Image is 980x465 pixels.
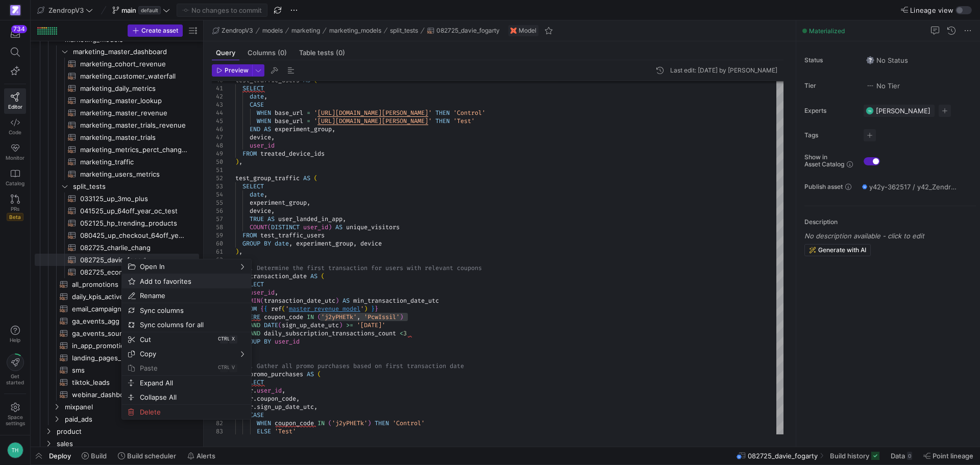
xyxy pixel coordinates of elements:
span: Add to favorites [136,274,220,288]
span: base_url [275,109,303,117]
span: Experts [804,107,855,114]
span: user_id [250,141,275,150]
span: split_tests [390,27,418,34]
span: { [260,305,264,313]
span: 'Test' [453,117,475,125]
span: main [121,6,136,14]
div: 59 [212,231,223,239]
span: device [250,133,271,141]
div: 58 [212,223,223,231]
span: Materialized [809,27,845,35]
span: ( [321,272,325,280]
a: all_promotions​​​​​​​​​​ [35,278,199,290]
span: ( [282,305,285,313]
a: marketing_master_revenue​​​​​​​​​​ [35,107,199,119]
div: 51 [212,166,223,174]
span: THEN [435,109,450,117]
span: ' [285,305,289,313]
span: sms​​​​​​​​​​ [72,364,187,376]
span: No Tier [866,82,900,90]
span: Generate with AI [818,247,866,254]
span: Publish asset [804,183,843,190]
span: Open In [136,259,220,274]
span: email_campaigns_metrics​​​​​​​​​​ [72,303,187,315]
a: marketing_metrics_perct_changes​​​​​​​​​​ [35,143,199,156]
a: marketing_cohort_revenue​​​​​​​​​​ [35,58,199,70]
span: marketing [291,27,320,34]
img: https://storage.googleapis.com/y42-prod-data-exchange/images/qZXOSqkTtPuVcXVzF40oUlM07HVTwZXfPK0U... [10,5,20,15]
button: maindefault [110,4,173,17]
span: ZendropV3 [48,6,84,14]
span: Status [804,57,855,64]
span: Cut [136,332,220,347]
button: Getstarted [4,350,26,389]
span: WHEN [257,117,271,125]
span: coupon_code [264,313,303,321]
span: webinar_dashboard​​​​​​​​​​ [72,389,187,401]
div: 52 [212,174,223,182]
a: marketing_users_metrics​​​​​​​​​​ [35,168,199,180]
span: AND [250,321,260,329]
a: landing_pages_model​​​​​​​​​​ [35,352,199,364]
a: 080425_up_checkout_64off_year_plus​​​​​​​​​​ [35,229,199,241]
span: ) [364,305,367,313]
span: , [264,190,267,199]
span: SELECT [242,182,264,190]
span: IN [307,313,314,321]
span: Paste [136,361,220,375]
span: [PERSON_NAME] [876,107,930,115]
a: marketing_master_trials​​​​​​​​​​ [35,131,199,143]
button: Create asset [128,25,183,37]
p: No description available - click to edit [804,232,976,240]
span: = [307,117,310,125]
span: transaction_date_utc [264,297,335,305]
span: 082725_ecom_king​​​​​​​​​​ [80,266,187,278]
span: , [239,158,242,166]
span: , [332,125,335,133]
div: Press SPACE to select this row. [35,45,199,58]
span: 'Control' [453,109,485,117]
span: THEN [435,117,450,125]
span: Delete [136,405,220,419]
span: (0) [278,50,287,56]
div: Press SPACE to select this row. [35,107,199,119]
button: 734 [4,25,26,43]
div: Press SPACE to select this row. [35,192,199,205]
span: product [57,426,198,437]
span: base_url [275,117,303,125]
span: 'PcwIssil' [364,313,400,321]
img: undefined [510,28,517,34]
div: 41 [212,84,223,92]
span: MIN [250,297,260,305]
span: 041525_up_64off_year_oc_test​​​​​​​​​​ [80,205,187,217]
span: ga_events_agg​​​​​​​​​​ [72,315,187,327]
button: Help [4,321,26,348]
div: 56 [212,207,223,215]
span: sales [57,438,198,450]
span: Catalog [6,180,24,186]
span: marketing_daily_metrics​​​​​​​​​​ [80,83,187,94]
span: } [375,305,378,313]
span: ' [314,109,317,117]
span: Collapse All [136,390,220,404]
span: END [250,125,260,133]
a: 041525_up_64off_year_oc_test​​​​​​​​​​ [35,205,199,217]
div: Press SPACE to select this row. [35,266,199,278]
span: marketing_customer_waterfall​​​​​​​​​​ [80,70,187,82]
div: Last edit: [DATE] by [PERSON_NAME] [670,67,777,74]
div: Press SPACE to select this row. [35,303,199,315]
span: [URL][DOMAIN_NAME][PERSON_NAME] [317,109,428,117]
span: Build scheduler [127,452,176,460]
span: 033125_up_3mo_plus​​​​​​​​​​ [80,193,187,205]
span: test_group_traffic [235,174,300,182]
span: Monitor [6,155,24,161]
span: master_revenue_model [289,305,360,313]
span: Rename [136,288,220,303]
span: ref [271,305,282,313]
span: , [271,133,275,141]
a: tiktok_leads​​​​​​​​​​ [35,376,199,388]
span: in_app_promotions​​​​​​​​​​ [72,340,187,352]
span: SELECT [242,280,264,288]
span: ( [317,313,321,321]
span: marketing_models [329,27,381,34]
